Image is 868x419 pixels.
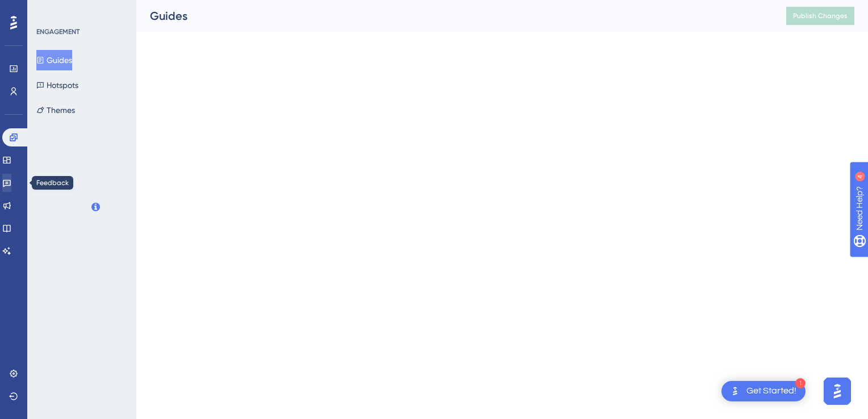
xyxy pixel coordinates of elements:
[150,8,758,24] div: Guides
[36,100,75,120] button: Themes
[795,378,806,388] div: 1
[36,50,72,70] button: Guides
[27,3,71,16] span: Need Help?
[793,11,848,20] span: Publish Changes
[746,385,796,397] div: Get Started!
[820,374,854,408] iframe: UserGuiding AI Assistant Launcher
[786,7,854,25] button: Publish Changes
[36,75,78,95] button: Hotspots
[728,384,742,398] img: launcher-image-alternative-text
[79,6,82,15] div: 4
[36,27,80,36] div: ENGAGEMENT
[721,381,806,401] div: Open Get Started! checklist, remaining modules: 1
